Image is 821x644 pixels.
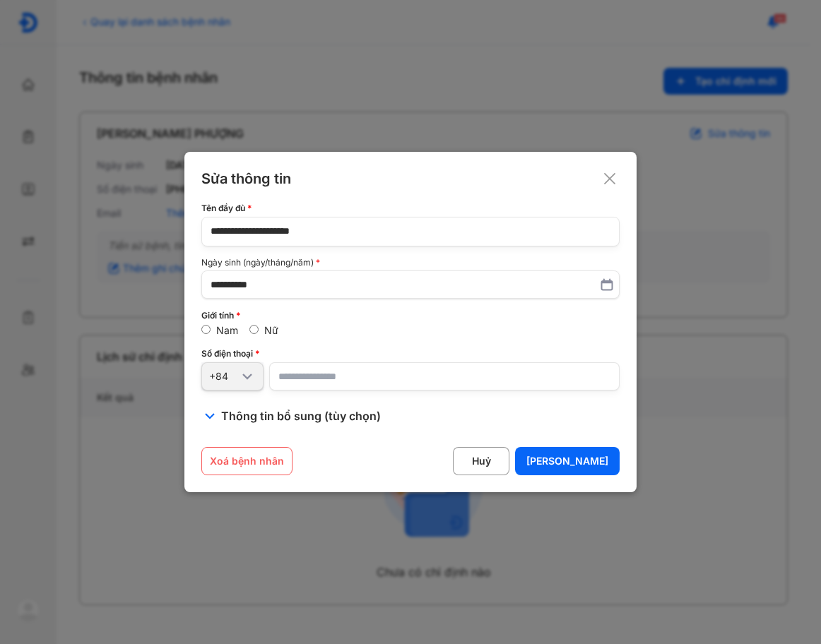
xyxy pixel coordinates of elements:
[221,407,381,424] span: Thông tin bổ sung (tùy chọn)
[515,447,620,475] button: [PERSON_NAME]
[216,324,238,336] label: Nam
[453,447,509,475] button: Huỷ
[526,455,608,467] div: [PERSON_NAME]
[264,324,278,336] label: Nữ
[209,370,239,383] div: +84
[201,169,620,189] div: Sửa thông tin
[201,258,620,268] div: Ngày sinh (ngày/tháng/năm)
[201,203,620,214] div: Tên đầy đủ
[201,447,293,475] button: Xoá bệnh nhân
[201,310,620,321] div: Giới tính
[201,348,620,359] div: Số điện thoại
